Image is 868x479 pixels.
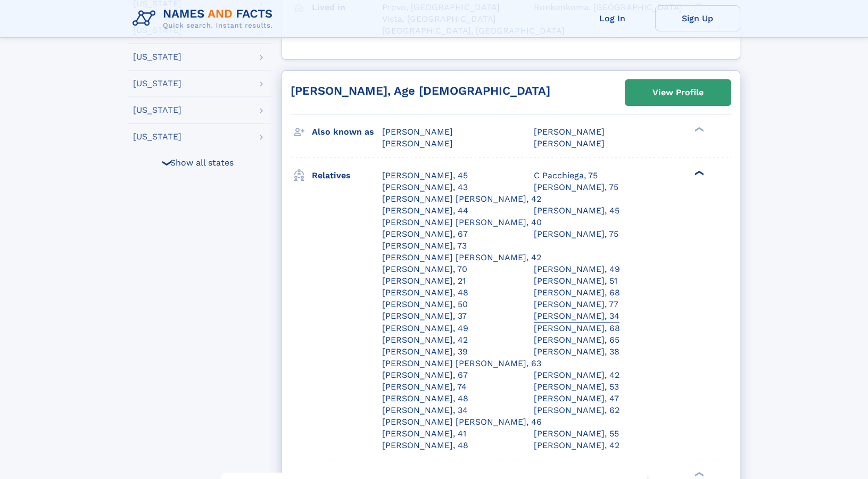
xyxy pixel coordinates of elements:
a: [PERSON_NAME] [PERSON_NAME], 63 [382,358,541,369]
a: [PERSON_NAME] [PERSON_NAME], 42 [382,252,541,263]
a: [PERSON_NAME], 68 [534,323,620,334]
a: [PERSON_NAME], 68 [534,287,620,299]
a: [PERSON_NAME] [PERSON_NAME], 46 [382,416,542,428]
a: [PERSON_NAME], 48 [382,393,468,404]
a: Log In [570,5,655,31]
a: [PERSON_NAME], 45 [382,170,468,181]
a: [PERSON_NAME], 44 [382,205,468,217]
a: [PERSON_NAME], 77 [534,299,618,310]
div: ❯ [692,126,705,133]
a: [PERSON_NAME], 34 [382,451,468,463]
a: [PERSON_NAME], 48 [382,287,468,299]
div: Show all states [128,150,271,175]
span: [PERSON_NAME] [382,138,453,148]
a: [PERSON_NAME], 48 [382,440,468,451]
div: ❯ [692,169,705,176]
a: [PERSON_NAME], 50 [382,299,468,310]
div: [PERSON_NAME], 73 [382,240,467,252]
span: [PERSON_NAME] [534,127,605,137]
a: [PERSON_NAME], 49 [382,323,468,334]
a: [PERSON_NAME], 75 [534,181,618,193]
a: [PERSON_NAME], 70 [382,263,467,275]
a: [PERSON_NAME], 42 [534,369,619,381]
a: [PERSON_NAME] [PERSON_NAME], 42 [382,193,541,205]
img: Logo Names and Facts [128,4,282,33]
a: [PERSON_NAME], 43 [382,181,468,193]
span: [PERSON_NAME] [534,138,605,148]
a: [PERSON_NAME], 34 [382,404,468,416]
a: [PERSON_NAME], 45 [534,205,619,217]
div: C Pacchiega, 75 [534,170,598,181]
div: [PERSON_NAME], 62 [534,404,619,416]
a: [PERSON_NAME], 42 [534,440,619,451]
div: ❯ [692,471,705,478]
a: [PERSON_NAME], 67 [382,369,468,381]
a: [PERSON_NAME], 37 [382,310,467,322]
div: [PERSON_NAME], 21 [382,275,466,287]
a: [PERSON_NAME], 38 [534,346,619,358]
div: [US_STATE] [133,53,181,61]
div: ❯ [160,159,173,166]
a: [PERSON_NAME], 39 [382,346,468,358]
span: [PERSON_NAME] [382,127,453,137]
a: [PERSON_NAME], 47 [534,393,619,404]
a: View Profile [625,80,731,105]
div: [US_STATE] [133,133,181,141]
a: [PERSON_NAME], 42 [382,334,468,346]
a: [PERSON_NAME], 53 [534,381,619,393]
a: [PERSON_NAME], 75 [534,228,618,240]
h3: Relatives [312,167,382,185]
a: [PERSON_NAME], 67 [382,228,468,240]
div: [US_STATE] [133,106,181,114]
a: [PERSON_NAME] [PERSON_NAME], 40 [382,217,542,228]
a: [PERSON_NAME], 49 [534,263,620,275]
a: [PERSON_NAME], 65 [534,334,619,346]
a: [PERSON_NAME], 55 [534,428,619,440]
a: [PERSON_NAME], 34 [534,310,619,322]
a: [PERSON_NAME], 74 [382,381,467,393]
a: [PERSON_NAME], 36 [534,451,619,463]
a: Sign Up [655,5,740,31]
div: [PERSON_NAME], 51 [534,275,617,287]
h3: Also known as [312,123,382,141]
a: [PERSON_NAME], Age [DEMOGRAPHIC_DATA] [291,84,550,97]
a: [PERSON_NAME], 41 [382,428,466,440]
